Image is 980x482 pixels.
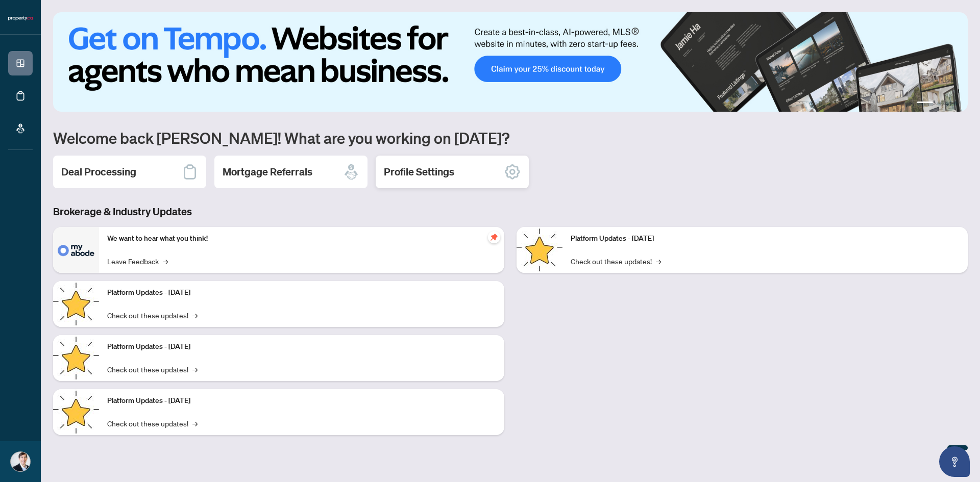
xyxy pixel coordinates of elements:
[939,446,970,477] button: Open asap
[571,256,661,267] a: Check out these updates!→
[11,452,30,471] img: Profile Icon
[53,12,968,112] img: Slide 0
[107,310,198,321] a: Check out these updates!→
[192,364,198,375] span: →
[53,205,968,219] h3: Brokerage & Industry Updates
[571,233,960,244] p: Platform Updates - [DATE]
[107,287,496,298] p: Platform Updates - [DATE]
[8,15,33,21] img: logo
[223,165,312,179] h2: Mortgage Referrals
[53,389,99,435] img: Platform Updates - July 8, 2025
[937,102,941,106] button: 2
[53,128,968,147] h1: Welcome back [PERSON_NAME]! What are you working on [DATE]?
[488,231,500,243] span: pushpin
[192,418,198,429] span: →
[107,341,496,352] p: Platform Updates - [DATE]
[163,256,168,267] span: →
[53,335,99,381] img: Platform Updates - July 21, 2025
[107,233,496,244] p: We want to hear what you think!
[53,281,99,327] img: Platform Updates - September 16, 2025
[107,418,198,429] a: Check out these updates!→
[953,102,958,106] button: 4
[517,227,562,273] img: Platform Updates - June 23, 2025
[384,165,454,179] h2: Profile Settings
[107,364,198,375] a: Check out these updates!→
[656,256,661,267] span: →
[917,102,933,106] button: 1
[53,227,99,273] img: We want to hear what you think!
[945,102,949,106] button: 3
[192,310,198,321] span: →
[107,256,168,267] a: Leave Feedback→
[61,165,136,179] h2: Deal Processing
[107,395,496,407] p: Platform Updates - [DATE]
